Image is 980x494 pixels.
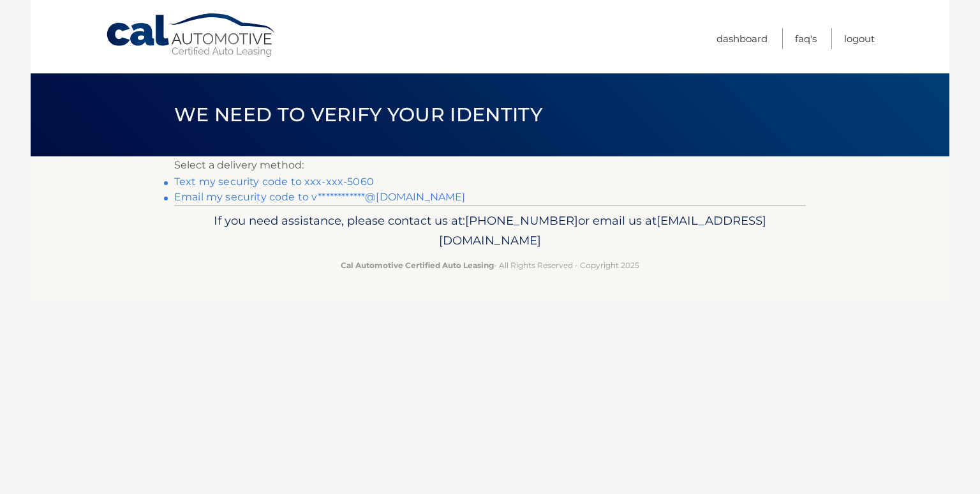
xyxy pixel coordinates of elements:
[465,213,578,228] span: [PHONE_NUMBER]
[174,156,806,174] p: Select a delivery method:
[341,260,494,270] strong: Cal Automotive Certified Auto Leasing
[174,103,542,126] span: We need to verify your identity
[844,28,875,49] a: Logout
[716,28,768,49] a: Dashboard
[105,13,278,58] a: Cal Automotive
[182,211,798,251] p: If you need assistance, please contact us at: or email us at
[174,176,374,188] a: Text my security code to xxx-xxx-5060
[795,28,817,49] a: FAQ's
[182,258,798,272] p: - All Rights Reserved - Copyright 2025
